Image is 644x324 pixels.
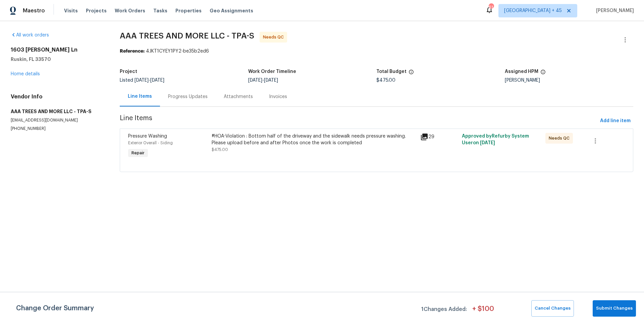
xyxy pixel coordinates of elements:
[210,7,253,14] span: Geo Assignments
[409,69,414,78] span: The total cost of line items that have been proposed by Opendoor. This sum includes line items th...
[11,126,104,132] p: [PHONE_NUMBER]
[263,34,286,40] span: Needs QC
[129,150,147,156] span: Repair
[135,78,164,83] span: -
[212,148,228,152] span: $475.00
[248,78,262,83] span: [DATE]
[120,49,145,54] b: Reference:
[489,4,493,11] div: 614
[168,93,208,100] div: Progress Updates
[128,141,173,145] span: Exterior Overall - Siding
[128,134,167,139] span: Pressure Washing
[115,7,145,14] span: Work Orders
[504,7,562,14] span: [GEOGRAPHIC_DATA] + 45
[264,78,278,83] span: [DATE]
[153,8,167,13] span: Tasks
[540,69,546,78] span: The hpm assigned to this work order.
[597,115,633,127] button: Add line item
[224,93,253,100] div: Attachments
[11,93,104,100] h4: Vendor Info
[120,32,254,40] span: AAA TREES AND MORE LLC - TPA-S
[120,115,597,127] span: Line Items
[462,134,529,145] span: Approved by Refurby System User on
[505,78,633,83] div: [PERSON_NAME]
[11,47,104,53] h2: 1603 [PERSON_NAME] Ln
[120,69,137,74] h5: Project
[505,69,538,74] h5: Assigned HPM
[23,7,45,14] span: Maestro
[175,7,202,14] span: Properties
[269,93,287,100] div: Invoices
[376,69,407,74] h5: Total Budget
[128,93,152,100] div: Line Items
[212,133,416,146] div: #HOA-Violation : Bottom half of the driveway and the sidewalk needs pressure washing. Please uplo...
[11,117,104,123] p: [EMAIL_ADDRESS][DOMAIN_NAME]
[86,7,107,14] span: Projects
[11,56,104,63] h5: Ruskin, FL 33570
[120,78,164,83] span: Listed
[593,7,634,14] span: [PERSON_NAME]
[64,7,78,14] span: Visits
[120,48,633,55] div: 4JKT1CYEY1PY2-be35b2ed6
[420,133,458,141] div: 29
[11,72,40,76] a: Home details
[248,69,296,74] h5: Work Order Timeline
[549,135,572,142] span: Needs QC
[600,117,631,125] span: Add line item
[11,33,49,37] a: All work orders
[480,141,495,145] span: [DATE]
[248,78,278,83] span: -
[11,108,104,115] h5: AAA TREES AND MORE LLC - TPA-S
[135,78,149,83] span: [DATE]
[150,78,164,83] span: [DATE]
[376,78,395,83] span: $475.00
